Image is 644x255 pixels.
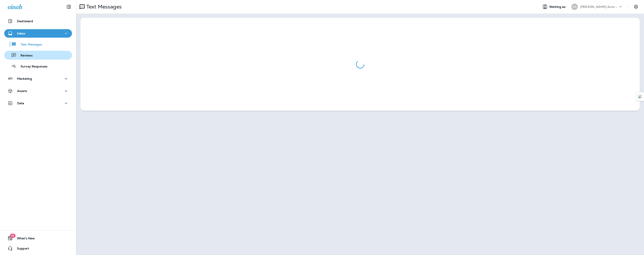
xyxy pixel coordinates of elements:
p: Survey Responses [16,65,47,69]
div: SA [571,4,578,10]
button: Data [4,99,72,107]
p: Assets [17,89,27,93]
p: [PERSON_NAME] Auto Service & Tire Pros [580,5,618,8]
button: 19What's New [4,234,72,243]
button: Collapse Sidebar [63,3,75,11]
button: Dashboard [4,17,72,25]
p: Dashboard [17,19,33,23]
p: Reviews [16,54,33,58]
p: Inbox [17,32,25,35]
p: Data [17,101,24,105]
button: Reviews [4,51,72,60]
button: Assets [4,87,72,95]
p: Text Messages [17,43,42,47]
p: Marketing [17,77,32,80]
button: Inbox [4,29,72,38]
span: Support [13,247,29,252]
p: Text Messages [85,4,122,10]
img: Detect Auto [638,95,642,99]
span: 19 [10,234,15,238]
button: Text Messages [4,40,72,49]
span: What's New [13,237,35,242]
button: Settings [632,3,640,11]
button: Marketing [4,74,72,83]
button: Survey Responses [4,62,72,71]
button: Support [4,244,72,253]
span: Working as: [549,5,567,9]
